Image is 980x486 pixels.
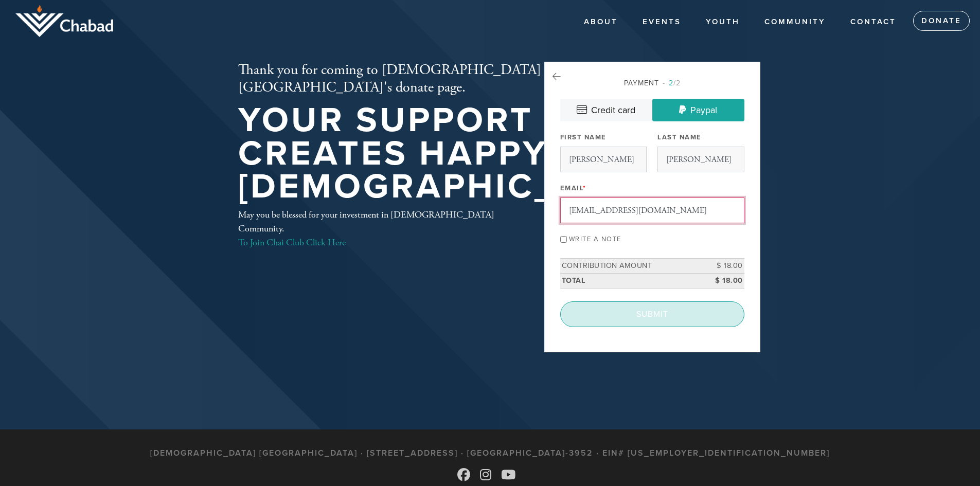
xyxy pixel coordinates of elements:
a: To Join Chai Club Click Here [238,237,346,248]
td: $ 18.00 [698,259,744,274]
h2: Thank you for coming to [DEMOGRAPHIC_DATA][GEOGRAPHIC_DATA]'s donate page. [238,62,680,96]
a: Paypal [652,99,744,121]
a: Events [635,12,689,32]
a: Donate [913,11,970,31]
h1: Your support creates happy [DEMOGRAPHIC_DATA]! [238,104,680,204]
h3: [DEMOGRAPHIC_DATA] [GEOGRAPHIC_DATA] · [STREET_ADDRESS] · [GEOGRAPHIC_DATA]-3952 · EIN# [US_EMPLO... [150,448,830,458]
a: About [576,12,626,32]
td: $ 18.00 [698,273,744,288]
div: May you be blessed for your investment in [DEMOGRAPHIC_DATA] Community. [238,208,511,249]
label: First Name [560,133,607,142]
div: Payment [560,78,744,88]
td: Total [560,273,698,288]
a: YOUTH [698,12,747,32]
span: /2 [663,79,681,87]
label: Email [560,184,586,193]
span: 2 [669,79,673,87]
a: COMMUNITY [757,12,833,32]
a: Credit card [560,99,652,121]
span: This field is required. [583,184,586,192]
a: Contact [843,12,904,32]
input: Submit [560,301,744,327]
label: Write a note [569,235,621,243]
label: Last Name [657,133,702,142]
td: Contribution Amount [560,259,698,274]
img: logo_half.png [15,5,113,37]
